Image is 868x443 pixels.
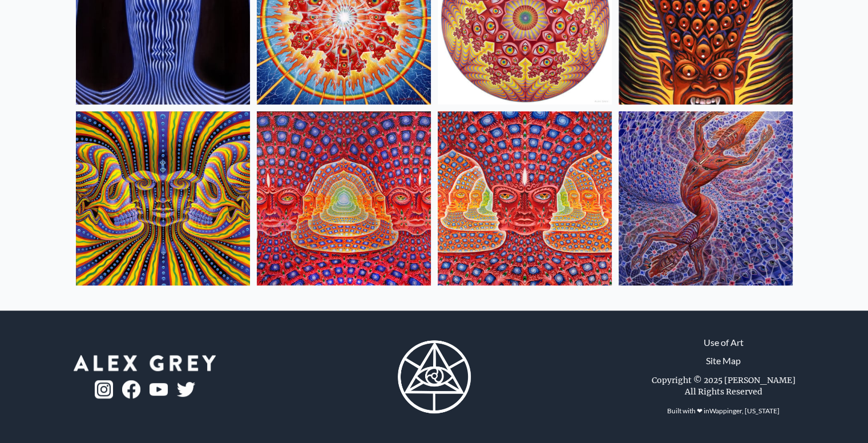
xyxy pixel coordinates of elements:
a: Site Map [706,354,741,368]
img: ig-logo.png [95,380,113,398]
div: Built with ❤ in [663,402,784,420]
div: Copyright © 2025 [PERSON_NAME] [652,374,796,386]
img: youtube-logo.png [150,383,168,396]
img: twitter-logo.png [177,382,195,397]
a: Use of Art [704,336,744,349]
div: All Rights Reserved [685,386,762,397]
a: Wappinger, [US_STATE] [709,406,780,415]
img: fb-logo.png [122,380,140,398]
